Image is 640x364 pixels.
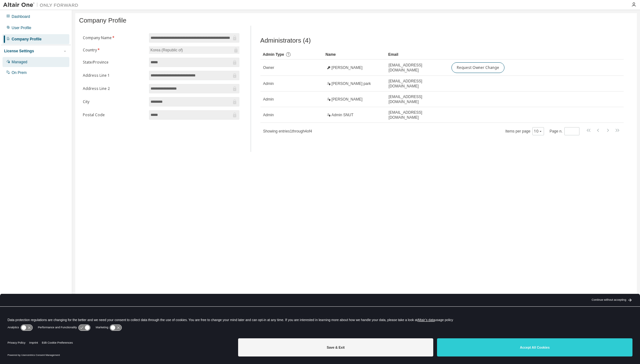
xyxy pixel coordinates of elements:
button: Request Owner Change [451,62,504,73]
span: [PERSON_NAME] [332,65,363,70]
span: Admin SNUT [332,112,354,117]
span: Admin [263,97,274,102]
span: [EMAIL_ADDRESS][DOMAIN_NAME] [389,79,446,89]
div: Korea (Republic of) [149,47,184,54]
span: Items per page [505,127,544,135]
span: [PERSON_NAME] park [332,81,371,86]
div: License Settings [4,49,34,54]
div: Dashboard [12,14,30,19]
span: [EMAIL_ADDRESS][DOMAIN_NAME] [389,63,446,73]
span: [EMAIL_ADDRESS][DOMAIN_NAME] [389,94,446,104]
label: City [83,99,145,104]
div: Email [388,49,446,60]
div: On Prem [12,70,27,75]
span: Page n. [550,127,579,135]
span: Showing entries 1 through 4 of 4 [263,129,312,133]
span: Company Profile [79,17,126,24]
label: Postal Code [83,112,145,117]
span: Administrators (4) [260,37,311,44]
span: Admin [263,112,274,117]
label: Address Line 2 [83,86,145,91]
label: Country [83,48,145,53]
label: Company Name [83,35,145,40]
label: State/Province [83,60,145,65]
button: 10 [534,129,542,134]
div: Korea (Republic of) [149,46,239,54]
div: User Profile [12,25,31,30]
span: Admin [263,81,274,86]
div: Name [326,49,383,60]
span: Owner [263,65,274,70]
img: Altair One [3,2,82,8]
span: [EMAIL_ADDRESS][DOMAIN_NAME] [389,110,446,120]
span: Admin Type [263,52,284,57]
div: Company Profile [12,37,41,42]
label: Address Line 1 [83,73,145,78]
span: [PERSON_NAME] [332,97,363,102]
div: Managed [12,60,27,65]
